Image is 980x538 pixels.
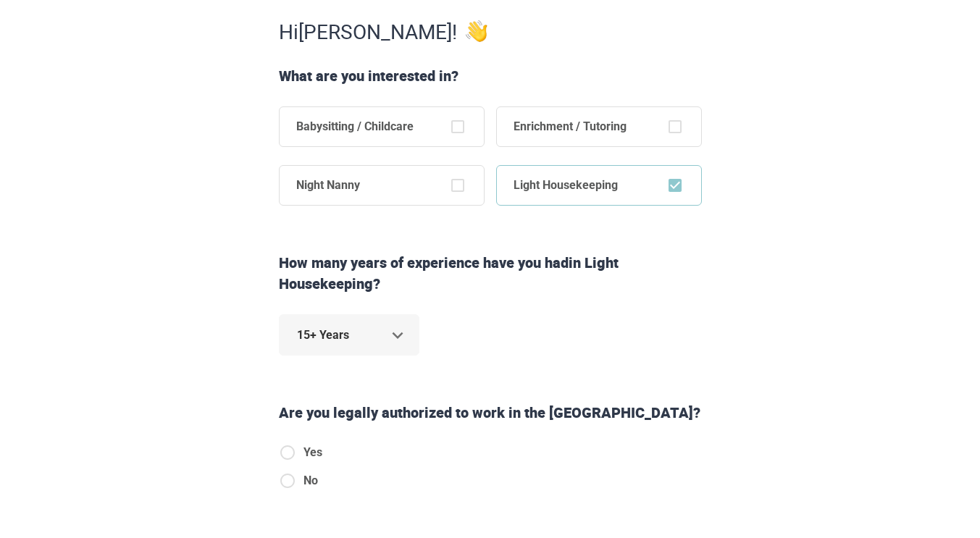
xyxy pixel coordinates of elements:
[273,66,708,87] div: What are you interested in?
[279,444,334,500] div: authorizedToWorkInUS
[303,472,318,489] span: No
[273,17,708,46] div: Hi [PERSON_NAME] !
[273,253,708,294] div: How many years of experience have you had in Light Housekeeping ?
[279,106,431,147] span: Babysitting / Childcare
[466,20,487,42] img: undo
[303,444,322,461] span: Yes
[496,106,644,147] span: Enrichment / Tutoring
[279,314,420,356] div: 15+ Years
[273,403,708,424] div: Are you legally authorized to work in the [GEOGRAPHIC_DATA]?
[279,165,377,206] span: Night Nanny
[496,165,635,206] span: Light Housekeeping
